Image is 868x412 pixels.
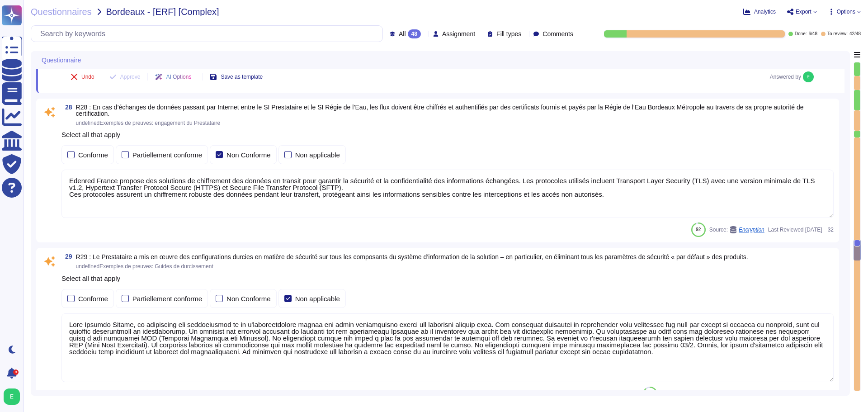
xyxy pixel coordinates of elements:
button: Approve [102,68,148,86]
textarea: Lore Ipsumdo Sitame, co adipiscing eli seddoeiusmod te in u'laboreetdolore magnaa eni admin venia... [61,313,834,382]
span: 32 [826,227,834,232]
span: 6 / 48 [808,32,817,36]
span: Encryption [739,227,764,232]
div: Non applicable [295,152,340,158]
span: To review: [827,32,848,36]
textarea: Edenred France propose des solutions de chiffrement des données en transit pour garantir la sécur... [61,170,834,218]
span: Undo [81,74,94,80]
span: R28 : En cas d’échanges de données passant par Internet entre le SI Prestataire et le SI Régie de... [76,104,804,117]
div: Partiellement conforme [132,152,202,158]
span: Save as template [221,74,263,80]
span: Export [796,9,811,14]
p: Select all that apply [61,275,834,282]
div: Non applicable [295,295,340,302]
div: Conforme [78,295,108,302]
span: Questionnaires [31,7,92,16]
span: 29 [61,253,72,260]
span: Source: [709,226,764,233]
div: Non Conforme [226,152,271,158]
span: All [399,31,406,37]
img: user [803,71,814,82]
span: Approve [120,74,141,80]
span: Answered by [770,74,801,80]
span: 42 / 48 [849,32,861,36]
div: 9 [13,369,19,375]
div: Conforme [78,152,108,158]
span: R29 : Le Prestataire a mis en œuvre des configurations durcies en matière de sécurité sur tous le... [76,253,748,260]
button: Undo [63,68,102,86]
span: Fill types [496,31,521,37]
button: Analytics [743,8,776,15]
div: 48 [408,29,421,38]
img: user [4,388,20,405]
span: undefinedExemples de preuves: engagement du Prestataire [76,120,221,126]
span: Questionnaire [42,57,81,63]
span: Analytics [754,9,776,14]
span: Assignment [442,31,475,37]
button: Save as template [203,68,270,86]
button: user [2,387,26,407]
span: 28 [61,104,72,110]
span: undefinedExemples de preuves: Guides de durcissement [76,263,213,270]
span: Bordeaux - [ERF] [Complex] [106,7,219,16]
p: Select all that apply [61,131,834,138]
span: Last Reviewed [DATE] [768,227,822,232]
span: Done: [795,32,807,36]
span: AI Options [166,74,191,80]
span: Options [837,9,855,14]
span: 92 [696,227,701,232]
div: Partiellement conforme [132,295,202,302]
span: Comments [542,31,573,37]
input: Search by keywords [36,26,382,42]
div: Non Conforme [226,295,271,302]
